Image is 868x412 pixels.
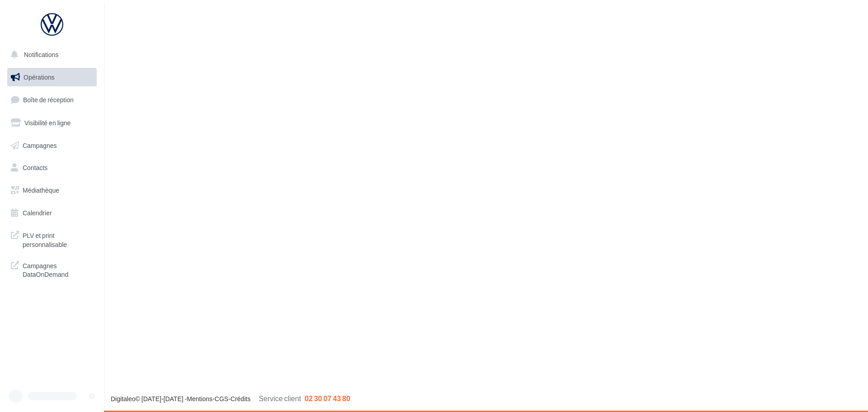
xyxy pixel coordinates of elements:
a: PLV et print personnalisable [5,226,99,252]
span: Médiathèque [23,186,59,194]
a: Calendrier [5,204,99,223]
a: Mentions [187,395,212,403]
a: CGS [215,395,228,403]
span: Campagnes [23,141,57,149]
a: Opérations [5,68,99,87]
span: Service client [259,394,301,403]
a: Campagnes [5,136,99,155]
span: Visibilité en ligne [24,119,71,127]
a: Crédits [231,395,250,403]
span: Contacts [23,164,47,171]
button: Notifications [5,45,95,64]
a: Boîte de réception [5,90,99,109]
a: Visibilité en ligne [5,114,99,133]
span: © [DATE]-[DATE] - - - [111,395,350,403]
span: Notifications [24,51,58,58]
a: Campagnes DataOnDemand [5,256,99,283]
span: Campagnes DataOnDemand [23,260,93,279]
a: Contacts [5,158,99,177]
span: 02 30 07 43 80 [305,394,350,403]
span: Opérations [24,73,54,81]
span: Calendrier [23,209,52,217]
a: Médiathèque [5,181,99,200]
a: Digitaleo [111,395,135,403]
span: Boîte de réception [23,96,74,104]
span: PLV et print personnalisable [23,229,93,249]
